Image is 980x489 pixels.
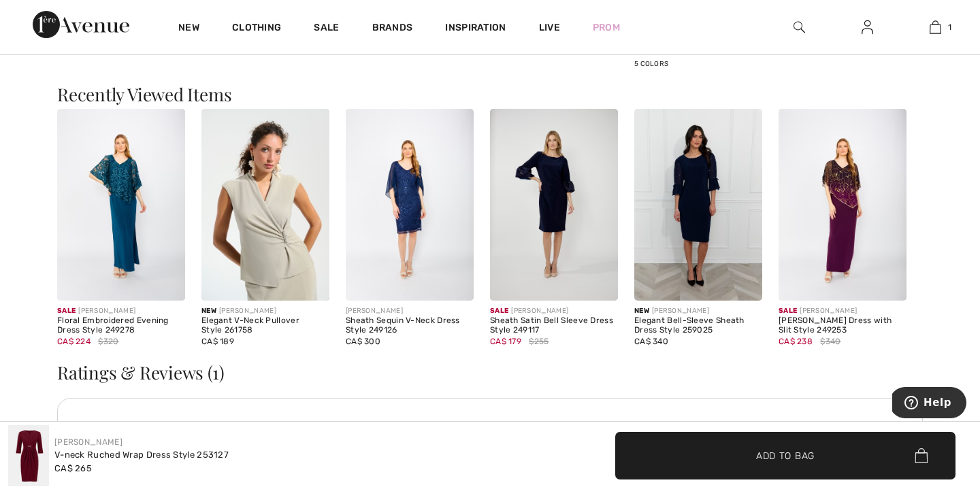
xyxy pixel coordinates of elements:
[892,387,966,421] iframe: Opens a widget where you can find more information
[634,306,762,316] div: [PERSON_NAME]
[779,109,906,301] img: Maxi Sheath Dress with Slit Style 249253
[57,109,185,301] img: Floral Embroidered Evening Dress Style 249278
[201,306,329,316] div: [PERSON_NAME]
[372,22,413,36] a: Brands
[634,316,762,335] div: Elegant Bell-Sleeve Sheath Dress Style 259025
[490,306,618,316] div: [PERSON_NAME]
[201,337,234,346] span: CA$ 189
[33,11,129,38] img: 1ère Avenue
[490,316,618,335] div: Sheath Satin Bell Sleeve Dress Style 249117
[862,19,873,35] img: My Info
[915,448,928,463] img: Bag.svg
[57,364,923,382] h3: Ratings & Reviews (1)
[445,22,506,36] span: Inspiration
[851,19,884,36] a: Sign In
[930,19,941,35] img: My Bag
[779,306,906,316] div: [PERSON_NAME]
[529,335,549,348] span: $255
[178,22,199,36] a: New
[490,109,618,301] img: Sheath Satin Bell Sleeve Dress Style 249117
[201,307,216,315] span: New
[490,337,521,346] span: CA$ 179
[779,337,813,346] span: CA$ 238
[593,20,620,35] a: Prom
[201,316,329,335] div: Elegant V-Neck Pullover Style 261758
[98,335,118,348] span: $320
[346,109,474,301] img: Sheath Sequin V-Neck Dress Style 249126
[54,437,122,447] a: [PERSON_NAME]
[232,22,281,36] a: Clothing
[8,425,49,486] img: V-neck Ruched Wrap Dress Style 253127
[201,109,329,301] img: Elegant V-Neck Pullover Style 261758
[948,21,951,33] span: 1
[346,316,474,335] div: Sheath Sequin V-Neck Dress Style 249126
[54,463,92,473] span: CA$ 265
[54,448,229,462] div: V-neck Ruched Wrap Dress Style 253127
[634,60,668,68] span: 5 Colors
[490,307,508,315] span: Sale
[57,307,76,315] span: Sale
[756,448,815,462] span: Add to Bag
[57,316,185,335] div: Floral Embroidered Evening Dress Style 249278
[615,432,955,479] button: Add to Bag
[314,22,339,36] a: Sale
[779,316,906,335] div: [PERSON_NAME] Dress with Slit Style 249253
[794,19,805,35] img: search the website
[57,337,91,346] span: CA$ 224
[902,19,968,35] a: 1
[539,20,560,35] a: Live
[820,335,840,348] span: $340
[634,337,668,346] span: CA$ 340
[57,86,923,103] h3: Recently Viewed Items
[634,109,762,301] img: Elegant Bell-Sleeve Sheath Dress Style 259025
[346,306,474,316] div: [PERSON_NAME]
[57,306,185,316] div: [PERSON_NAME]
[346,337,380,346] span: CA$ 300
[634,307,649,315] span: New
[779,307,797,315] span: Sale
